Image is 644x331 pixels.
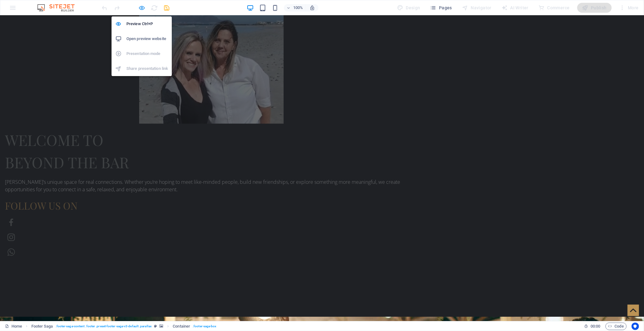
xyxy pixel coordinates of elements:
h6: Open preview website [126,35,168,43]
h6: Preview Ctrl+P [126,20,168,28]
i: On resize automatically adjust zoom level to fit chosen device. [309,5,315,11]
span: 00 00 [591,323,600,330]
button: Usercentrics [632,323,639,330]
span: Click to select. Double-click to edit [173,323,190,330]
img: Editor Logo [36,4,82,11]
div: Design (Ctrl+Alt+Y) [395,3,423,13]
i: This element contains a background [159,324,163,328]
button: Code [605,323,627,330]
p: [PERSON_NAME]’s unique space for real connections. Whether you’re hoping to meet like-minded peop... [5,163,418,178]
span: . footer-saga-box [193,323,217,330]
i: This element is a customizable preset [154,324,157,328]
a: Click to cancel selection. Double-click to open Pages [5,323,22,330]
span: Code [608,323,624,330]
h2: WELCOME TO beyond the bar [5,113,418,158]
button: Pages [428,3,454,13]
h6: 100% [293,4,303,11]
span: Pages [430,5,452,11]
nav: breadcrumb [31,323,217,330]
span: : [595,324,596,329]
h3: FOLLOW US ON [5,183,418,198]
h6: Session time [584,323,601,330]
span: . footer-saga-content .footer .preset-footer-saga-v3-default .parallax [56,323,152,330]
span: Click to select. Double-click to edit [31,323,53,330]
button: 100% [284,4,306,11]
